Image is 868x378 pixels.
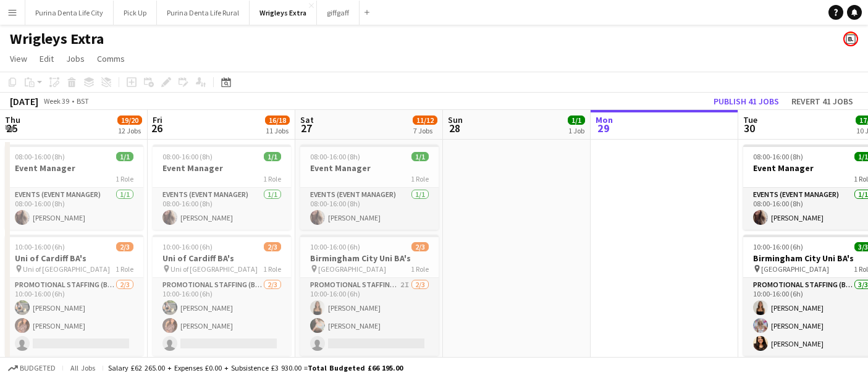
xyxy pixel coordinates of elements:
div: [DATE] [10,95,38,107]
a: Edit [35,51,59,67]
span: Comms [97,53,125,64]
span: Edit [40,53,54,64]
div: 7 Jobs [413,126,437,135]
span: Uni of [GEOGRAPHIC_DATA] [23,264,110,274]
span: 25 [3,121,20,135]
span: 10:00-16:00 (6h) [753,242,803,251]
span: 2/3 [411,242,429,251]
span: 10:00-16:00 (6h) [162,242,213,251]
span: 1 Role [116,264,133,274]
app-user-avatar: Bounce Activations Ltd [843,31,858,46]
button: giffgaff [317,1,360,25]
span: 1 Role [411,264,429,274]
app-card-role: Promotional Staffing (Brand Ambassadors)2I2/310:00-16:00 (6h)[PERSON_NAME][PERSON_NAME] [300,278,439,356]
span: 11/12 [413,115,437,125]
div: Salary £62 265.00 + Expenses £0.00 + Subsistence £3 930.00 = [108,363,403,372]
span: 29 [594,121,613,135]
span: 1/1 [116,152,133,161]
span: 08:00-16:00 (8h) [15,152,65,161]
span: 1 Role [411,174,429,183]
span: 1/1 [411,152,429,161]
app-job-card: 08:00-16:00 (8h)1/1Event Manager1 RoleEvents (Event Manager)1/108:00-16:00 (8h)[PERSON_NAME] [300,145,439,230]
span: Budgeted [20,364,56,372]
a: Jobs [61,51,90,67]
span: [GEOGRAPHIC_DATA] [761,264,829,274]
span: 08:00-16:00 (8h) [753,152,803,161]
button: Purina Denta Life Rural [157,1,250,25]
button: Wrigleys Extra [250,1,317,25]
h3: Uni of Cardiff BA's [153,253,291,264]
span: 2/3 [264,242,281,251]
button: Budgeted [6,361,57,375]
h3: Uni of Cardiff BA's [5,253,143,264]
div: BST [77,96,89,106]
app-card-role: Events (Event Manager)1/108:00-16:00 (8h)[PERSON_NAME] [5,188,143,230]
button: Publish 41 jobs [709,93,784,109]
a: View [5,51,32,67]
span: 1 Role [263,264,281,274]
span: 26 [151,121,162,135]
span: 19/20 [117,115,142,125]
app-card-role: Events (Event Manager)1/108:00-16:00 (8h)[PERSON_NAME] [300,188,439,230]
span: 28 [446,121,463,135]
div: 11 Jobs [266,126,289,135]
span: Week 39 [41,96,72,106]
app-job-card: 10:00-16:00 (6h)2/3Uni of Cardiff BA's Uni of [GEOGRAPHIC_DATA]1 RolePromotional Staffing (Brand ... [5,235,143,356]
span: 08:00-16:00 (8h) [162,152,213,161]
button: Revert 41 jobs [786,93,858,109]
span: 10:00-16:00 (6h) [310,242,360,251]
h3: Event Manager [153,162,291,174]
span: Uni of [GEOGRAPHIC_DATA] [171,264,258,274]
h3: Event Manager [5,162,143,174]
span: Sun [448,114,463,125]
span: Tue [743,114,757,125]
span: All jobs [68,363,98,372]
app-card-role: Promotional Staffing (Brand Ambassadors)2/310:00-16:00 (6h)[PERSON_NAME][PERSON_NAME] [5,278,143,356]
button: Pick Up [114,1,157,25]
span: Mon [596,114,613,125]
span: 10:00-16:00 (6h) [15,242,65,251]
span: 1/1 [264,152,281,161]
h3: Birmingham City Uni BA's [300,253,439,264]
span: 1/1 [568,115,585,125]
h1: Wrigleys Extra [10,30,104,48]
app-card-role: Events (Event Manager)1/108:00-16:00 (8h)[PERSON_NAME] [153,188,291,230]
div: 1 Job [568,126,584,135]
app-card-role: Promotional Staffing (Brand Ambassadors)2/310:00-16:00 (6h)[PERSON_NAME][PERSON_NAME] [153,278,291,356]
app-job-card: 08:00-16:00 (8h)1/1Event Manager1 RoleEvents (Event Manager)1/108:00-16:00 (8h)[PERSON_NAME] [153,145,291,230]
button: Purina Denta Life City [25,1,114,25]
span: Total Budgeted £66 195.00 [308,363,403,372]
span: 08:00-16:00 (8h) [310,152,360,161]
span: Fri [153,114,162,125]
app-job-card: 10:00-16:00 (6h)2/3Uni of Cardiff BA's Uni of [GEOGRAPHIC_DATA]1 RolePromotional Staffing (Brand ... [153,235,291,356]
span: 2/3 [116,242,133,251]
app-job-card: 10:00-16:00 (6h)2/3Birmingham City Uni BA's [GEOGRAPHIC_DATA]1 RolePromotional Staffing (Brand Am... [300,235,439,356]
h3: Event Manager [300,162,439,174]
a: Comms [92,51,130,67]
span: 1 Role [263,174,281,183]
span: View [10,53,27,64]
div: 12 Jobs [118,126,141,135]
span: [GEOGRAPHIC_DATA] [318,264,386,274]
span: 1 Role [116,174,133,183]
span: Jobs [66,53,85,64]
span: 30 [741,121,757,135]
span: 27 [298,121,314,135]
span: Sat [300,114,314,125]
span: 16/18 [265,115,290,125]
app-job-card: 08:00-16:00 (8h)1/1Event Manager1 RoleEvents (Event Manager)1/108:00-16:00 (8h)[PERSON_NAME] [5,145,143,230]
span: Thu [5,114,20,125]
